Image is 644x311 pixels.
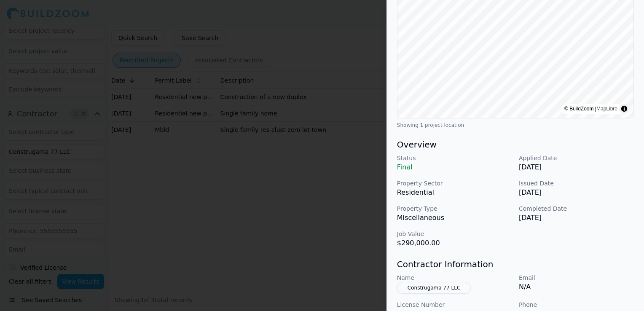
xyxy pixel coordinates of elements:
p: Email [519,273,634,282]
p: Issued Date [519,179,634,188]
a: MapLibre [596,106,617,112]
p: Status [397,154,512,162]
div: © BuildZoom | [564,105,617,113]
p: Job Value [397,230,512,238]
p: [DATE] [519,213,634,223]
p: Miscellaneous [397,213,512,223]
p: [DATE] [519,162,634,172]
p: Phone [519,300,634,309]
h3: Contractor Information [397,258,634,270]
p: Name [397,273,512,282]
p: [DATE] [519,188,634,198]
p: Completed Date [519,204,634,213]
p: Applied Date [519,154,634,162]
p: Property Type [397,204,512,213]
p: Property Sector [397,179,512,188]
h3: Overview [397,139,634,150]
button: Construgama 77 LLC [397,282,471,294]
p: N/A [519,282,634,292]
p: $290,000.00 [397,238,512,248]
summary: Toggle attribution [619,104,629,114]
p: License Number [397,300,512,309]
p: Final [397,162,512,172]
p: Residential [397,188,512,198]
div: Showing 1 project location [397,122,634,129]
